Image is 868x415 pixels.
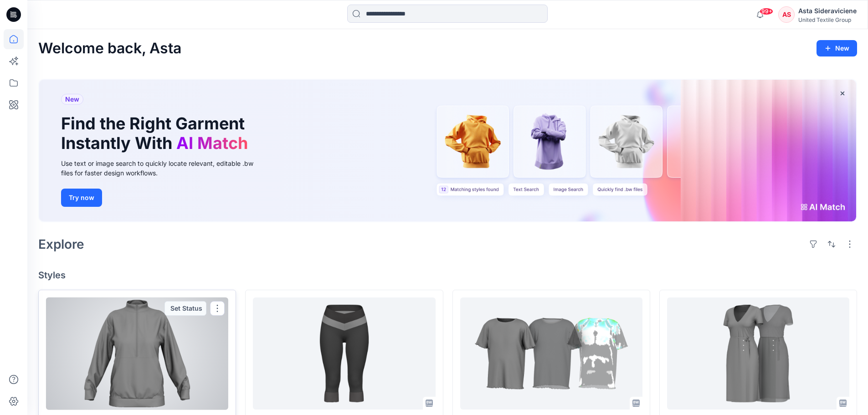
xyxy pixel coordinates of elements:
[61,114,252,153] h1: Find the Right Garment Instantly With
[61,189,102,207] button: Try now
[38,237,84,251] h2: Explore
[798,16,857,23] div: United Textile Group
[778,6,795,23] div: AS
[460,297,642,410] a: 120485_DEV_RG
[253,297,435,410] a: LEGGINS0610-AT
[61,159,266,178] div: Use text or image search to quickly locate relevant, editable .bw files for faster design workflows.
[38,40,181,57] h2: Welcome back, Asta
[176,133,248,153] span: AI Match
[38,270,857,281] h4: Styles
[65,94,79,105] span: New
[798,5,857,16] div: Asta Sideraviciene
[46,297,228,410] a: Jumper_RG
[667,297,849,410] a: 120375_ZPL_DEV_RG_2
[817,40,857,56] button: New
[760,8,773,15] span: 99+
